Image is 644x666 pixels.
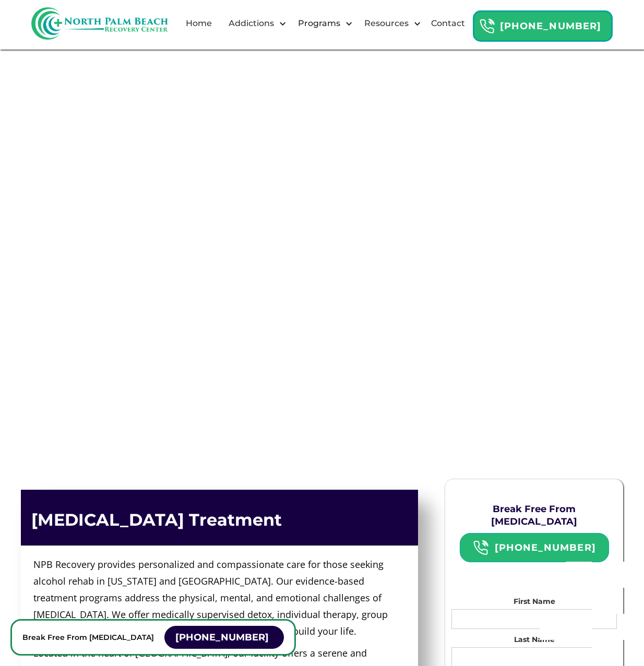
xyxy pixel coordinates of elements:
p: Break Free From [MEDICAL_DATA] [22,631,154,644]
strong: [PHONE_NUMBER] [175,632,269,643]
div: Resources [362,17,411,30]
h3: Break Free From [MEDICAL_DATA] [451,503,617,528]
a: Home [180,7,218,40]
strong: [PHONE_NUMBER] [495,542,596,553]
h2: [MEDICAL_DATA] Treatment [31,511,408,529]
img: Header Calendar Icons [473,540,488,556]
label: Last Name [451,634,617,645]
p: NPB Recovery provides personalized and compassionate care for those seeking alcohol rehab in [US_... [33,556,400,639]
div: Programs [295,17,343,30]
a: Contact [425,7,471,40]
a: Header Calendar Icons[PHONE_NUMBER] [473,5,613,42]
label: First Name [451,596,617,607]
div: Addictions [226,17,277,30]
img: Header Calendar Icons [479,18,495,34]
a: Header Calendar Icons[PHONE_NUMBER] [460,533,609,562]
a: [PHONE_NUMBER] [164,626,284,649]
strong: [PHONE_NUMBER] [500,20,601,32]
